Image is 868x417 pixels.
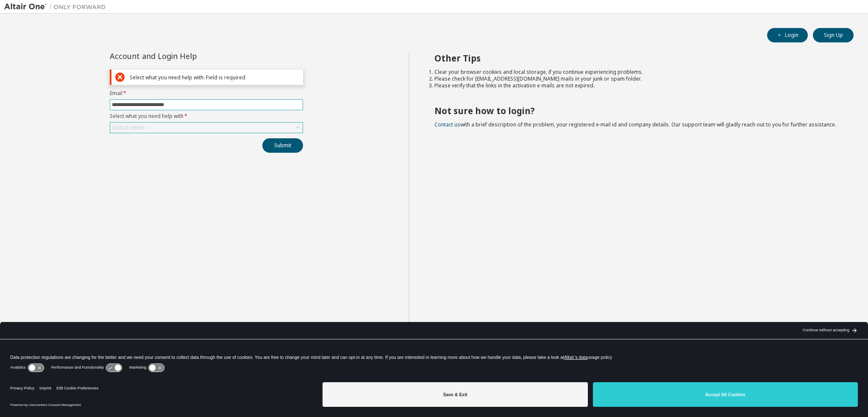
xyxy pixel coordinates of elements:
img: Altair One [4,3,110,11]
span: with a brief description of the problem, your registered e-mail id and company details. Our suppo... [434,121,836,128]
button: Sign Up [813,28,854,42]
label: Select what you need help with [110,113,303,120]
div: Account and Login Help [110,53,264,59]
div: Click to select [112,124,145,131]
li: Please verify that the links in the activation e-mails are not expired. [434,82,839,89]
div: Select what you need help with: Field is required [130,74,299,81]
h2: Other Tips [434,53,839,64]
label: Email [110,90,303,97]
div: Click to select [110,123,303,133]
a: Contact us [434,121,460,128]
button: Login [767,28,808,42]
h2: Not sure how to login? [434,105,839,116]
li: Clear your browser cookies and local storage, if you continue experiencing problems. [434,69,839,76]
button: Submit [262,138,303,153]
li: Please check for [EMAIL_ADDRESS][DOMAIN_NAME] mails in your junk or spam folder. [434,76,839,82]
